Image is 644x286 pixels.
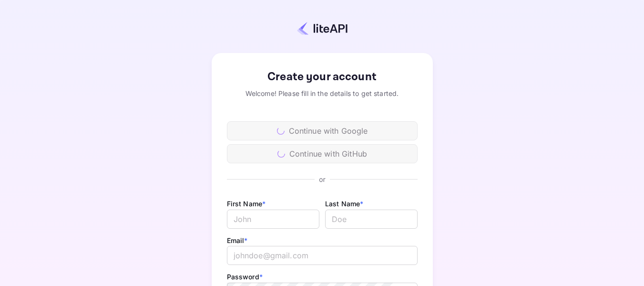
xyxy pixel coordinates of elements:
[325,210,418,229] input: Doe
[227,210,319,229] input: John
[227,236,248,244] label: Email
[227,144,418,163] div: Continue with GitHub
[297,21,348,35] img: liteapi
[227,273,263,281] label: Password
[227,200,266,208] label: First Name
[227,68,418,85] div: Create your account
[227,121,418,140] div: Continue with Google
[227,246,418,265] input: johndoe@gmail.com
[325,200,364,208] label: Last Name
[227,88,418,98] div: Welcome! Please fill in the details to get started.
